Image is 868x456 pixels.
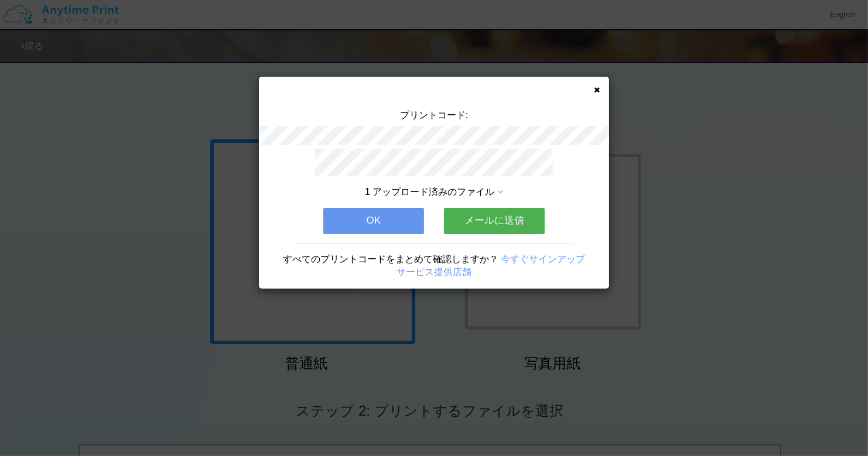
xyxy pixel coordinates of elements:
[365,187,494,197] span: 1 アップロード済みのファイル
[397,267,471,277] a: サービス提供店舗
[323,208,424,234] button: OK
[501,254,585,264] a: 今すぐサインアップ
[444,208,545,234] button: メールに送信
[283,254,498,264] span: すべてのプリントコードをまとめて確認しますか？
[400,110,468,120] span: プリントコード:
